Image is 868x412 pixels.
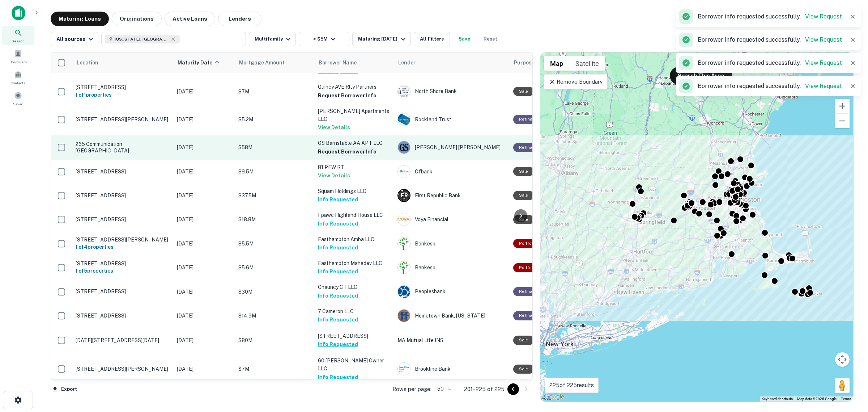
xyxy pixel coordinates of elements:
[76,84,170,91] p: [STREET_ADDRESS]
[398,363,410,375] img: picture
[318,267,358,276] button: Info Requested
[177,192,231,199] p: [DATE]
[513,311,546,320] div: This loan purpose was for refinancing
[397,113,506,126] div: Rockland Trust
[318,340,358,349] button: Info Requested
[318,91,376,100] button: Request Borrower Info
[318,147,376,156] button: Request Borrower Info
[464,385,505,394] p: 201–225 of 225
[51,384,79,395] button: Export
[397,309,506,322] div: Hometown Bank, [US_STATE]
[318,219,358,228] button: Info Requested
[9,59,27,65] span: Borrowers
[453,32,476,46] button: Save your search to get updates of matches that match your search criteria.
[112,12,162,26] button: Originations
[513,239,542,248] div: This is a portfolio loan with 4 properties
[698,12,842,21] p: Borrower info requested successfully.
[318,291,358,300] button: Info Requested
[698,59,842,67] p: Borrower info requested successfully.
[51,32,98,46] button: All sources
[318,195,358,204] button: Info Requested
[358,35,407,43] div: Maturing [DATE]
[398,85,410,98] img: picture
[698,82,842,91] p: Borrower info requested successfully.
[177,312,231,320] p: [DATE]
[398,261,410,274] img: picture
[434,384,452,394] div: 50
[549,77,603,86] p: Remove Boundary
[56,35,95,43] div: All sources
[177,168,231,176] p: [DATE]
[397,213,506,226] div: Voya Financial
[11,80,25,86] span: Contacts
[76,267,170,275] h6: 1 of 5 properties
[510,52,581,73] th: Purpose
[238,192,311,199] p: $37.5M
[398,165,410,178] img: picture
[397,165,506,178] div: Cfbank
[238,264,311,272] p: $5.6M
[397,285,506,298] div: Peoplesbank
[397,261,506,274] div: Bankesb
[513,365,534,374] div: Sale
[318,235,390,243] p: Easthampton Amba LLC
[76,236,170,243] p: [STREET_ADDRESS][PERSON_NAME]
[401,192,408,199] p: F R
[398,58,416,67] span: Lender
[72,52,173,73] th: Location
[238,365,311,373] p: $7M
[318,259,390,267] p: Easthampton Mahadev LLC
[835,114,850,128] button: Zoom out
[805,13,842,20] a: View Request
[318,139,390,147] p: GS Barnstable AA APT LLC
[398,113,410,126] img: picture
[101,32,246,46] button: [US_STATE], [GEOGRAPHIC_DATA]
[479,32,502,46] button: Reset
[398,310,410,322] img: picture
[513,336,534,345] div: Sale
[2,26,34,45] div: Search
[177,143,231,151] p: [DATE]
[249,32,296,46] button: Multifamily
[318,187,390,195] p: Squam Holdings LLC
[76,337,170,344] p: [DATE][STREET_ADDRESS][DATE]
[352,32,410,46] button: Maturing [DATE]
[12,6,25,20] img: capitalize-icon.png
[2,89,34,108] div: Saved
[544,56,569,71] button: Show street map
[218,12,261,26] button: Lenders
[670,67,732,84] button: Search This Area
[397,336,506,344] p: MA Mutual Life INS
[832,331,868,366] iframe: Chat Widget
[13,101,24,107] span: Saved
[239,58,294,67] span: Mortgage Amount
[177,240,231,248] p: [DATE]
[177,215,231,223] p: [DATE]
[318,373,358,382] button: Info Requested
[414,32,450,46] button: All Filters
[238,240,311,248] p: $5.5M
[318,357,390,373] p: 60 [PERSON_NAME] Owner LLC
[314,52,394,73] th: Borrower Name
[397,237,506,250] div: Bankesb
[238,215,311,223] p: $18.8M
[238,168,311,176] p: $9.5M
[397,189,506,202] div: First Republic Bank
[318,107,390,123] p: [PERSON_NAME] Apartments LLC
[513,115,546,124] div: This loan purpose was for refinancing
[177,264,231,272] p: [DATE]
[318,315,358,324] button: Info Requested
[76,312,170,319] p: [STREET_ADDRESS]
[540,52,853,402] div: 0 0
[398,213,410,226] img: picture
[841,397,851,401] a: Terms (opens in new tab)
[2,68,34,87] div: Contacts
[235,52,314,73] th: Mortgage Amount
[507,383,519,395] button: Go to previous page
[178,58,222,67] span: Maturity Date
[2,47,34,66] a: Borrowers
[318,211,390,219] p: Fpawc Highland House LLC
[318,283,390,291] p: Chauncy CT LLC
[513,87,534,96] div: Sale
